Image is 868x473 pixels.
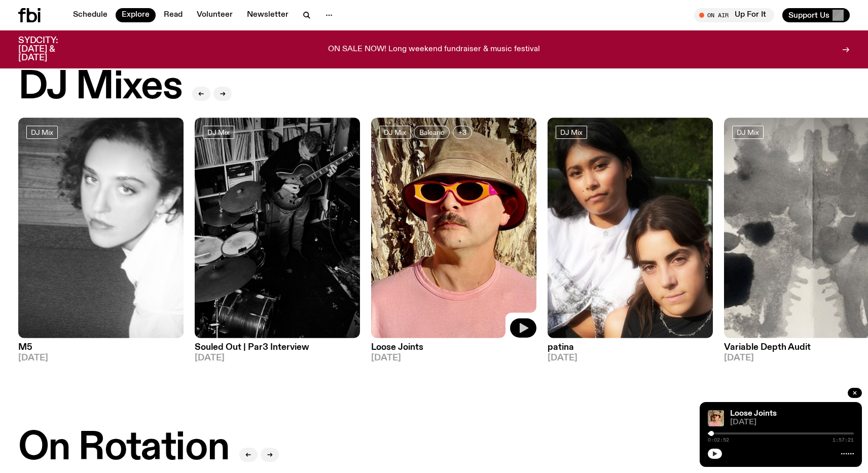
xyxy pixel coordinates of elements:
a: Newsletter [241,8,295,22]
span: [DATE] [18,354,184,362]
span: Support Us [788,11,829,20]
h3: Loose Joints [371,343,536,352]
a: DJ Mix [379,126,411,139]
h3: patina [548,343,713,352]
h3: SYDCITY: [DATE] & [DATE] [18,37,83,62]
img: A black and white photo of Lilly wearing a white blouse and looking up at the camera. [18,118,184,338]
img: Tyson stands in front of a paperbark tree wearing orange sunglasses, a suede bucket hat and a pin... [708,410,724,426]
a: Loose Joints [730,410,777,418]
span: [DATE] [195,354,360,362]
span: DJ Mix [207,128,230,136]
a: DJ Mix [732,126,764,139]
span: +3 [458,128,466,136]
span: [DATE] [548,354,713,362]
a: Schedule [67,8,114,22]
a: Explore [116,8,156,22]
span: DJ Mix [560,128,583,136]
button: Support Us [782,8,850,22]
a: Volunteer [191,8,239,22]
a: Read [158,8,189,22]
span: DJ Mix [31,128,53,136]
p: ON SALE NOW! Long weekend fundraiser & music festival [328,45,540,54]
a: DJ Mix [556,126,587,139]
h2: DJ Mixes [18,68,182,106]
span: DJ Mix [384,128,406,136]
a: Souled Out | Par3 Interview[DATE] [195,338,360,362]
button: +3 [453,126,472,139]
a: DJ Mix [203,126,234,139]
h2: On Rotation [18,429,229,467]
h3: M5 [18,343,184,352]
a: DJ Mix [26,126,58,139]
a: M5[DATE] [18,338,184,362]
button: On AirUp For It [694,8,774,22]
span: DJ Mix [737,128,759,136]
h3: Souled Out | Par3 Interview [195,343,360,352]
a: Balearic [414,126,450,139]
span: 1:57:21 [833,438,854,443]
span: Balearic [419,128,444,136]
a: patina[DATE] [548,338,713,362]
span: 0:02:52 [708,438,729,443]
a: Loose Joints[DATE] [371,338,536,362]
span: [DATE] [730,419,854,426]
span: [DATE] [371,354,536,362]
